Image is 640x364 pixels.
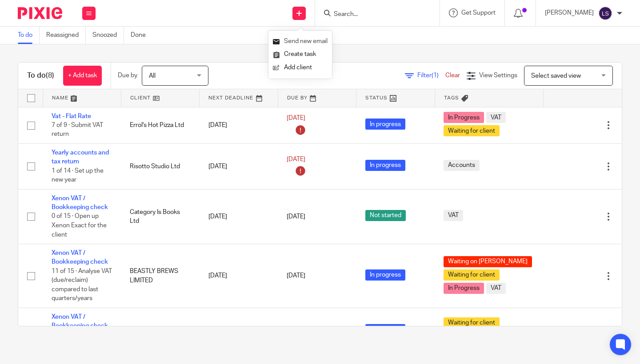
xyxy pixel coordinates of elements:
span: View Settings [479,72,517,79]
span: Waiting for client [444,317,500,328]
span: Get Support [461,10,496,16]
span: (1) [432,72,439,79]
span: VAT [486,112,506,123]
img: svg%3E [598,6,612,20]
span: 11 of 15 · Analyse VAT (due/reclaim) compared to last quarters/years [52,268,112,302]
span: [DATE] [287,273,305,279]
td: Rectangle Ltd [121,308,199,354]
span: In Progress [444,112,484,123]
img: Pixie [18,7,62,19]
span: 0 of 15 · Open up Xenon Exact for the client [52,214,107,238]
span: In Progress [444,283,484,294]
span: VAT [486,283,506,294]
span: In progress [365,269,405,281]
span: In progress [365,119,405,130]
span: Filter [417,72,445,79]
span: [DATE] [287,214,305,220]
span: [DATE] [287,156,305,162]
span: All [149,73,156,79]
a: Yearly accounts and tax return [52,150,109,165]
span: Waiting for client [444,269,500,281]
a: Vat - Flat Rate [52,113,91,119]
span: Select saved view [531,73,581,79]
span: VAT [444,210,463,221]
a: Add client [273,61,328,74]
a: Done [131,27,152,44]
span: Waiting on [PERSON_NAME] [444,256,532,267]
td: [DATE] [200,308,278,354]
span: Not started [365,210,406,221]
a: Create task [273,48,328,61]
span: Accounts [444,160,480,171]
td: Category Is Books Ltd [121,189,199,244]
a: + Add task [63,66,102,86]
a: Reassigned [46,27,86,44]
td: [DATE] [200,107,278,143]
td: Risotto Studio Ltd [121,143,199,189]
span: In progress [365,324,405,335]
span: Tags [444,95,459,100]
a: Xenon VAT / Bookkeeping check [52,250,108,265]
a: To do [18,27,40,44]
a: Snoozed [92,27,124,44]
p: [PERSON_NAME] [545,8,594,17]
td: [DATE] [200,143,278,189]
a: Xenon VAT / Bookkeeping check [52,195,108,210]
h1: To do [27,71,54,80]
a: Send new email [273,35,328,48]
td: Errol's Hot Pizza Ltd [121,107,199,143]
td: [DATE] [200,189,278,244]
span: Waiting for client [444,125,500,136]
span: In progress [365,160,405,171]
span: 7 of 9 · Submit VAT return [52,122,103,138]
span: (8) [46,72,54,79]
a: Clear [445,72,460,79]
a: Xenon VAT / Bookkeeping check [52,314,108,329]
td: BEASTLY BREWS LIMITED [121,244,199,308]
span: 1 of 14 · Set up the new year [52,168,104,183]
td: [DATE] [200,244,278,308]
p: Due by [118,71,137,80]
input: Search [333,11,413,19]
span: [DATE] [287,115,305,121]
